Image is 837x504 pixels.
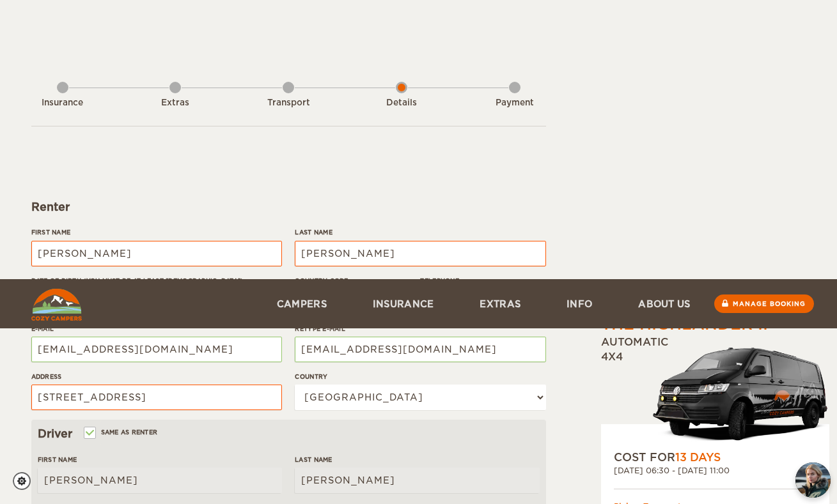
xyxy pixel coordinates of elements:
[675,451,721,464] span: 13 Days
[544,279,615,328] a: Info
[31,227,282,237] label: First Name
[295,241,545,266] input: e.g. Smith
[795,462,831,498] img: Freyja at Cozy Campers
[615,279,713,328] a: About us
[614,450,817,465] div: COST FOR
[31,276,282,286] label: Date of birth (You must be at least [DEMOGRAPHIC_DATA])
[295,468,539,493] input: e.g. Smith
[31,289,82,321] img: Cozy Campers
[31,385,282,410] input: e.g. Street, City, Zip Code
[795,462,831,498] button: chat-button
[652,339,829,450] img: stor-langur-223.png
[420,276,545,286] label: Telephone
[140,97,210,109] div: Extras
[31,337,282,362] input: e.g. example@example.com
[614,465,817,476] div: [DATE] 06:30 - [DATE] 11:00
[295,276,407,286] label: Country Code
[295,227,545,237] label: Last Name
[85,430,93,438] input: Same as renter
[366,97,437,109] div: Details
[85,426,158,438] label: Same as renter
[457,279,544,328] a: Extras
[38,468,282,493] input: e.g. William
[295,372,545,381] label: Country
[295,337,545,362] input: e.g. example@example.com
[253,97,324,109] div: Transport
[38,455,282,464] label: First Name
[254,279,350,328] a: Campers
[350,279,457,328] a: Insurance
[38,426,540,441] div: Driver
[27,97,98,109] div: Insurance
[295,455,539,464] label: Last Name
[714,294,814,313] a: Manage booking
[601,335,829,450] div: Automatic 4x4
[31,372,282,381] label: Address
[480,97,550,109] div: Payment
[295,324,545,333] label: Retype E-mail
[13,472,39,490] a: Cookie settings
[31,241,282,266] input: e.g. William
[31,199,546,215] div: Renter
[31,324,282,333] label: E-mail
